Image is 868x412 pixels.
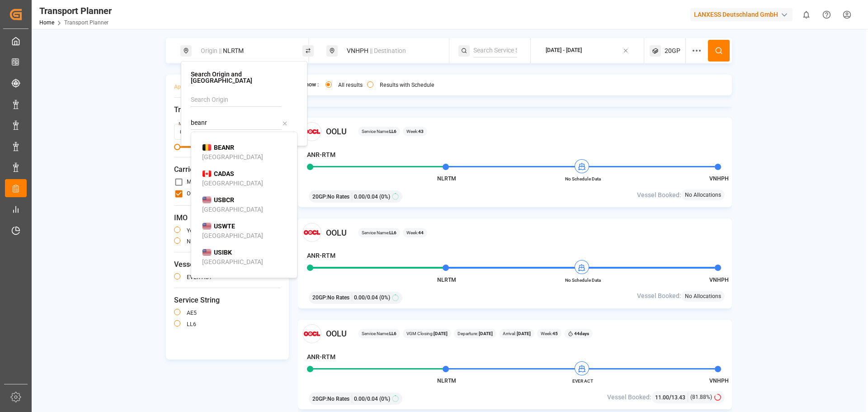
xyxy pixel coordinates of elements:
[191,71,297,84] h4: Search Origin and [GEOGRAPHIC_DATA]
[327,294,349,302] span: No Rates
[326,327,347,340] span: OOLU
[709,378,729,384] span: VNHPH
[174,164,281,175] span: Carrier SCAC
[187,179,202,185] label: MAEU
[214,223,235,230] b: USWTE
[389,129,396,134] b: LL6
[709,277,729,283] span: VNHPH
[302,223,321,242] img: Carrier
[379,395,390,403] span: (0%)
[354,395,378,403] span: 0.00 / 0.04
[389,230,396,235] b: LL6
[179,121,198,127] label: Min Days
[503,330,531,337] span: Arrival:
[516,331,531,336] b: [DATE]
[39,19,54,26] a: Home
[362,229,396,236] span: Service Name:
[202,205,263,214] div: [GEOGRAPHIC_DATA]
[354,193,378,201] span: 0.00 / 0.04
[174,144,180,150] span: Minimum
[202,257,263,267] div: [GEOGRAPHIC_DATA]
[214,249,232,256] b: USIBK
[536,42,639,60] button: [DATE] - [DATE]
[195,43,293,59] div: NLRTM
[546,47,582,55] div: [DATE] - [DATE]
[302,324,321,343] img: Carrier
[39,4,112,18] div: Transport Planner
[558,175,608,182] span: No Schedule Data
[327,193,349,201] span: No Rates
[473,44,517,57] input: Search Service String
[312,395,327,403] span: 20GP :
[202,249,212,256] img: country
[202,223,212,230] img: country
[637,291,681,301] span: Vessel Booked:
[690,6,796,23] button: LANXESS Deutschland GmbH
[665,46,680,56] span: 20GP
[685,292,721,300] span: No Allocations
[191,93,282,107] input: Search Origin
[655,394,669,401] span: 11.00
[437,378,456,384] span: NLRTM
[690,8,793,21] div: LANXESS Deutschland GmbH
[458,330,493,337] span: Departure:
[187,239,194,244] label: no
[637,190,681,200] span: Vessel Booked:
[307,251,335,260] h4: ANR-RTM
[552,331,558,336] b: 45
[379,193,390,201] span: (0%)
[202,196,212,204] img: country
[362,128,396,135] span: Service Name:
[202,152,263,162] div: [GEOGRAPHIC_DATA]
[379,294,390,302] span: (0%)
[187,310,197,316] label: AE5
[307,150,335,160] h4: ANR-RTM
[558,378,608,384] span: EVER ACT
[307,352,335,362] h4: ANR-RTM
[187,322,196,327] label: LL6
[558,277,608,284] span: No Schedule Data
[202,231,263,241] div: [GEOGRAPHIC_DATA]
[174,213,281,223] span: IMO
[380,82,434,88] label: Results with Schedule
[201,47,222,54] span: Origin ||
[312,193,327,201] span: 20GP :
[406,330,448,337] span: VGM Closing:
[437,277,456,283] span: NLRTM
[202,144,212,151] img: country
[187,191,201,196] label: OOLU
[187,275,212,280] label: EVER ACT
[326,125,347,137] span: OOLU
[202,179,263,188] div: [GEOGRAPHIC_DATA]
[174,259,281,270] span: Vessel Name
[354,294,378,302] span: 0.00 / 0.04
[191,116,282,130] input: Search POL
[655,393,688,402] div: /
[327,395,349,403] span: No Rates
[406,128,424,135] span: Week:
[709,175,729,182] span: VNHPH
[418,129,424,134] b: 43
[174,104,281,115] span: Transit Time
[418,230,424,235] b: 44
[202,170,212,177] img: country
[434,331,448,336] b: [DATE]
[214,144,234,151] b: BEANR
[541,330,558,337] span: Week:
[370,47,406,54] span: || Destination
[214,170,234,177] b: CADAS
[341,43,439,59] div: VNHPH
[362,330,396,337] span: Service Name:
[437,175,456,182] span: NLRTM
[214,196,234,204] b: USBCR
[302,122,321,141] img: Carrier
[174,295,281,306] span: Service String
[690,393,712,401] span: (81.88%)
[187,228,196,233] label: yes
[338,82,363,88] label: All results
[312,294,327,302] span: 20GP :
[478,331,493,336] b: [DATE]
[796,5,816,25] button: show 0 new notifications
[685,191,721,199] span: No Allocations
[607,393,651,402] span: Vessel Booked:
